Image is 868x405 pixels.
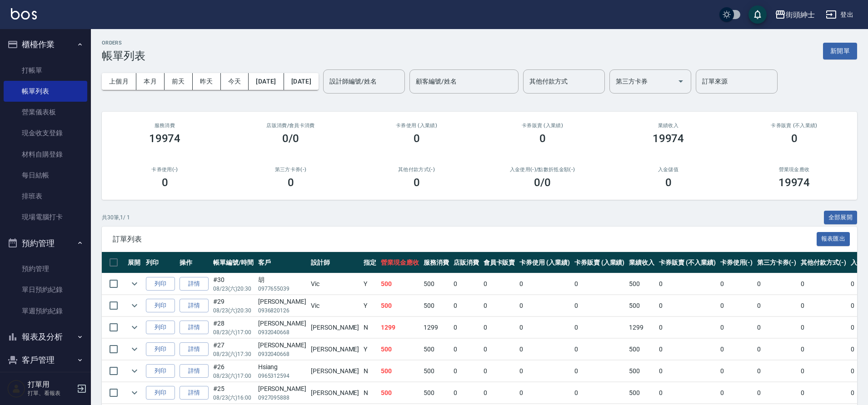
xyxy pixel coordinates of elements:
[657,295,718,316] td: 0
[616,167,720,173] h2: 入金儲值
[755,295,798,316] td: 0
[149,132,181,145] h3: 19974
[718,361,755,382] td: 0
[481,339,518,360] td: 0
[572,273,627,295] td: 0
[239,123,343,128] h2: 店販消費 /會員卡消費
[128,299,141,312] button: expand row
[180,386,209,400] a: 詳情
[451,295,481,316] td: 0
[791,132,798,145] h3: 0
[364,167,469,173] h2: 其他付款方式(-)
[258,384,306,394] div: [PERSON_NAME]
[517,295,572,316] td: 0
[616,123,720,128] h2: 業績收入
[742,123,846,128] h2: 卡券販賣 (不入業績)
[165,73,193,90] button: 前天
[361,382,379,404] td: N
[239,167,343,173] h2: 第三方卡券(-)
[28,380,74,389] h5: 打單用
[309,252,361,273] th: 設計師
[211,317,256,338] td: #28
[211,382,256,404] td: #25
[817,232,850,246] button: 報表匯出
[451,273,481,295] td: 0
[627,295,657,316] td: 500
[451,339,481,360] td: 0
[213,350,254,358] p: 08/23 (六) 17:30
[258,319,306,328] div: [PERSON_NAME]
[817,234,850,243] a: 報表匯出
[258,350,306,358] p: 0932040668
[718,339,755,360] td: 0
[4,81,87,102] a: 帳單列表
[421,382,451,404] td: 500
[258,362,306,372] div: Hsiang
[11,8,37,20] img: Logo
[213,394,254,402] p: 08/23 (六) 16:00
[379,382,421,404] td: 500
[128,386,141,400] button: expand row
[4,348,87,372] button: 客戶管理
[221,73,249,90] button: 今天
[361,273,379,295] td: Y
[258,328,306,336] p: 0932040668
[309,382,361,404] td: [PERSON_NAME]
[481,252,518,273] th: 會員卡販賣
[146,342,175,356] button: 列印
[258,275,306,285] div: 胡
[4,232,87,255] button: 預約管理
[256,252,309,273] th: 客戶
[657,382,718,404] td: 0
[823,46,857,55] a: 新開單
[193,73,221,90] button: 昨天
[213,306,254,315] p: 08/23 (六) 20:30
[572,252,627,273] th: 卡券販賣 (入業績)
[4,186,87,207] a: 排班表
[146,299,175,313] button: 列印
[755,273,798,295] td: 0
[146,386,175,400] button: 列印
[258,285,306,293] p: 0977655039
[180,321,209,335] a: 詳情
[146,364,175,378] button: 列印
[211,273,256,295] td: #30
[627,317,657,338] td: 1299
[144,252,177,273] th: 列印
[755,382,798,404] td: 0
[213,372,254,380] p: 08/23 (六) 17:00
[657,252,718,273] th: 卡券販賣 (不入業績)
[162,176,168,189] h3: 0
[798,295,848,316] td: 0
[786,9,815,20] div: 街頭紳士
[284,73,319,90] button: [DATE]
[481,382,518,404] td: 0
[125,252,144,273] th: 展開
[4,325,87,349] button: 報表及分析
[128,321,141,334] button: expand row
[517,252,572,273] th: 卡券使用 (入業績)
[4,258,87,279] a: 預約管理
[128,342,141,356] button: expand row
[102,40,145,46] h2: ORDERS
[4,301,87,321] a: 單週預約紀錄
[665,176,672,189] h3: 0
[627,382,657,404] td: 500
[364,123,469,128] h2: 卡券使用 (入業績)
[718,295,755,316] td: 0
[798,317,848,338] td: 0
[798,382,848,404] td: 0
[113,167,217,173] h2: 卡券使用(-)
[755,339,798,360] td: 0
[309,317,361,338] td: [PERSON_NAME]
[627,252,657,273] th: 業績收入
[755,361,798,382] td: 0
[421,339,451,360] td: 500
[4,123,87,143] a: 現金收支登錄
[379,295,421,316] td: 500
[128,364,141,378] button: expand row
[421,273,451,295] td: 500
[309,273,361,295] td: Vic
[755,317,798,338] td: 0
[211,295,256,316] td: #29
